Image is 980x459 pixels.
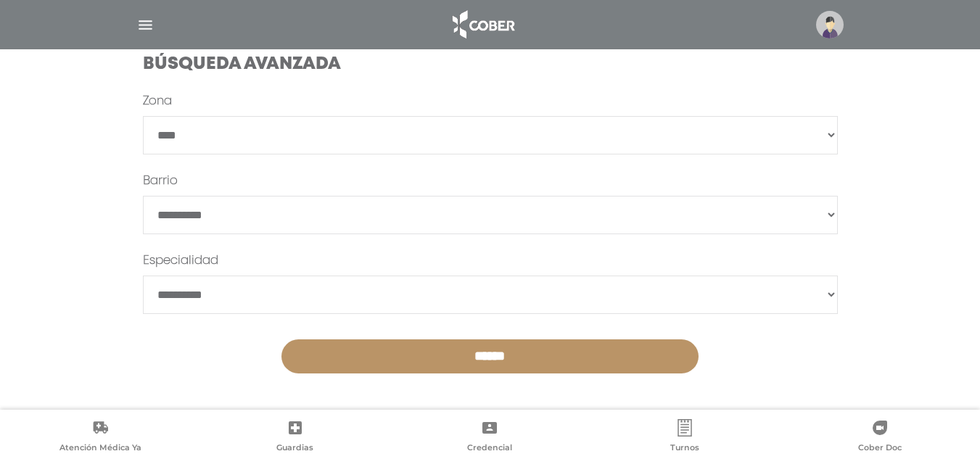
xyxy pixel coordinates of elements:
a: Guardias [198,419,393,456]
span: Cober Doc [858,442,902,455]
label: Barrio [143,173,178,190]
a: Atención Médica Ya [3,419,198,456]
label: Especialidad [143,252,218,270]
span: Credencial [467,442,512,455]
img: logo_cober_home-white.png [445,7,521,42]
img: profile-placeholder.svg [816,11,844,38]
span: Turnos [670,442,699,455]
a: Credencial [392,419,588,456]
a: Cober Doc [782,419,977,456]
span: Guardias [276,442,313,455]
img: Cober_menu-lines-white.svg [136,16,155,34]
a: Turnos [588,419,783,456]
h4: Búsqueda Avanzada [143,54,838,75]
span: Atención Médica Ya [59,442,141,455]
label: Zona [143,93,172,110]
